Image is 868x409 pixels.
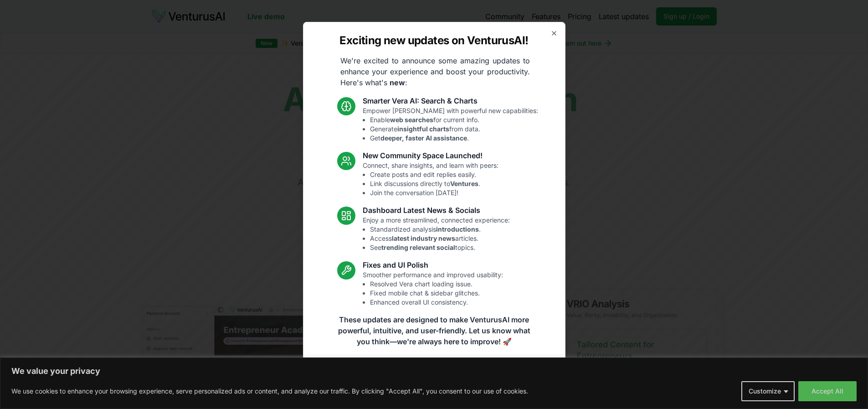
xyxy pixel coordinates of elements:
a: Read the full announcement on our blog! [366,358,503,376]
strong: latest industry news [392,234,455,242]
h2: Exciting new updates on VenturusAI! [339,33,528,48]
h3: New Community Space Launched! [363,150,498,161]
li: See topics. [370,243,510,252]
li: Get . [370,134,538,143]
strong: introductions [436,225,479,233]
p: Connect, share insights, and learn with peers: [363,161,498,197]
li: Create posts and edit replies easily. [370,170,498,179]
li: Join the conversation [DATE]! [370,188,498,197]
strong: trending relevant social [381,243,455,251]
strong: web searches [390,116,433,124]
strong: new [390,78,405,87]
li: Generate from data. [370,124,538,134]
h3: Dashboard Latest News & Socials [363,205,510,216]
li: Enhanced overall UI consistency. [370,298,503,307]
h3: Smarter Vera AI: Search & Charts [363,95,538,106]
p: We're excited to announce some amazing updates to enhance your experience and boost your producti... [333,55,537,88]
h3: Fixes and UI Polish [363,259,503,270]
li: Standardized analysis . [370,225,510,234]
p: These updates are designed to make VenturusAI more powerful, intuitive, and user-friendly. Let us... [332,314,536,347]
p: Enjoy a more streamlined, connected experience: [363,216,510,252]
strong: insightful charts [397,125,449,133]
strong: deeper, faster AI assistance [380,134,467,142]
strong: Ventures [450,180,478,187]
li: Access articles. [370,234,510,243]
li: Link discussions directly to . [370,179,498,188]
li: Fixed mobile chat & sidebar glitches. [370,289,503,298]
li: Resolved Vera chart loading issue. [370,280,503,289]
p: Smoother performance and improved usability: [363,270,503,307]
p: Empower [PERSON_NAME] with powerful new capabilities: [363,106,538,143]
li: Enable for current info. [370,115,538,124]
